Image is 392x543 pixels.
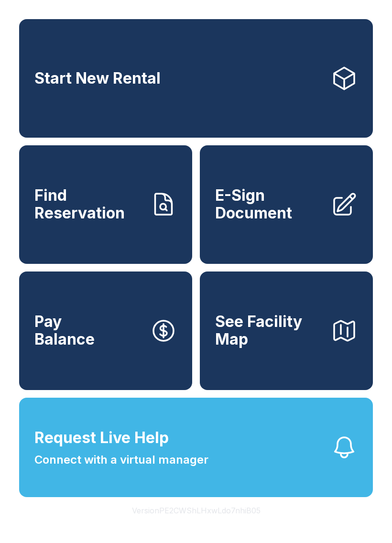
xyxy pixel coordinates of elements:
button: VersionPE2CWShLHxwLdo7nhiB05 [124,497,268,524]
a: Start New Rental [19,19,373,138]
a: Find Reservation [19,145,192,264]
span: Request Live Help [34,426,169,449]
button: See Facility Map [200,271,373,390]
span: Find Reservation [34,187,142,222]
a: E-Sign Document [200,145,373,264]
span: Connect with a virtual manager [34,451,208,468]
span: Start New Rental [34,70,161,87]
span: E-Sign Document [215,187,323,222]
span: Pay Balance [34,313,95,348]
span: See Facility Map [215,313,323,348]
a: PayBalance [19,271,192,390]
button: Request Live HelpConnect with a virtual manager [19,398,373,497]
